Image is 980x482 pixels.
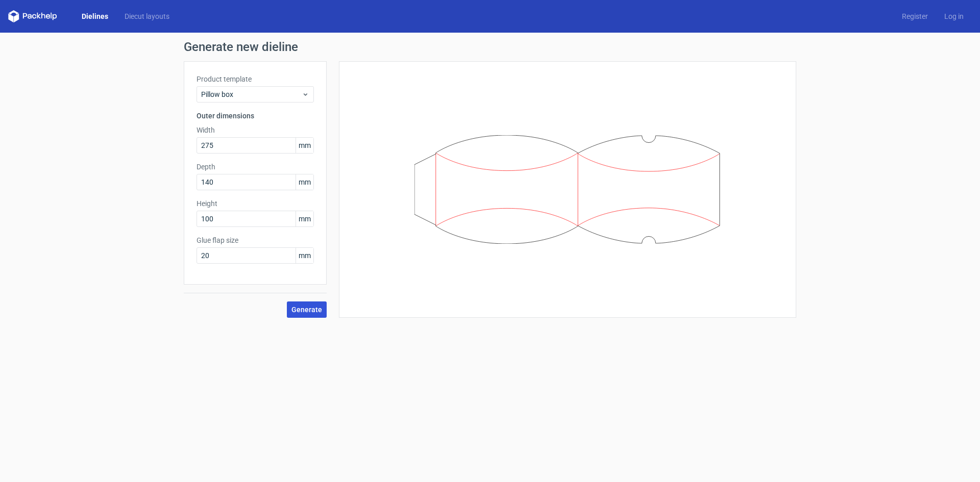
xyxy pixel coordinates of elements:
span: mm [296,138,313,153]
span: Pillow box [201,89,302,99]
label: Product template [197,74,314,84]
span: Generate [291,306,322,313]
a: Register [894,11,936,21]
label: Depth [197,162,314,172]
h3: Outer dimensions [197,111,314,121]
span: mm [296,248,313,263]
label: Glue flap size [197,235,314,245]
a: Log in [936,11,972,21]
h1: Generate new dieline [184,41,796,53]
span: mm [296,211,313,226]
label: Width [197,125,314,135]
button: Generate [287,301,327,318]
span: mm [296,174,313,190]
label: Height [197,198,314,209]
a: Dielines [73,11,116,21]
a: Diecut layouts [116,11,178,21]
